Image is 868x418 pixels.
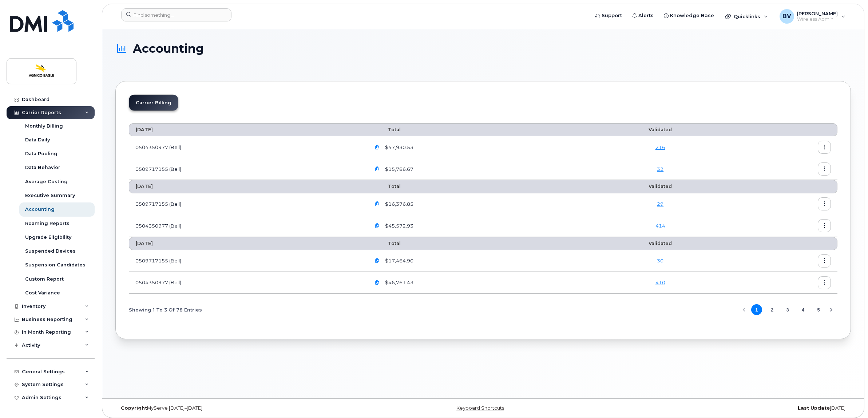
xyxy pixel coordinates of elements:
[129,136,364,158] td: 0504350977 (Bell)
[588,180,733,193] th: Validated
[655,223,665,229] a: 414
[384,279,413,286] span: $46,761.43
[121,405,147,411] strong: Copyright
[657,258,663,264] a: 30
[384,257,413,264] span: $17,464.90
[133,42,204,55] span: Accounting
[384,166,413,173] span: $15,786.67
[129,250,364,272] td: 0509717155 (Bell)
[115,405,361,411] div: MyServe [DATE]–[DATE]
[782,304,793,315] button: Page 3
[655,280,665,285] a: 410
[657,201,663,207] a: 29
[798,304,809,315] button: Page 4
[766,304,777,315] button: Page 2
[129,215,364,237] td: 0504350977 (Bell)
[657,166,663,172] a: 32
[129,237,364,250] th: [DATE]
[370,241,401,246] span: Total
[588,123,733,136] th: Validated
[384,222,413,229] span: $45,572.93
[370,127,401,132] span: Total
[129,272,364,294] td: 0504350977 (Bell)
[826,304,837,315] button: Next Page
[798,405,830,411] strong: Last Update
[129,123,364,136] th: [DATE]
[606,405,851,411] div: [DATE]
[129,193,364,215] td: 0509717155 (Bell)
[751,304,762,315] button: Page 1
[813,304,824,315] button: Page 5
[370,184,401,189] span: Total
[384,144,413,151] span: $47,930.53
[384,201,413,208] span: $16,376.85
[129,304,202,315] span: Showing 1 To 3 Of 78 Entries
[129,180,364,193] th: [DATE]
[588,237,733,250] th: Validated
[456,405,504,411] a: Keyboard Shortcuts
[129,158,364,180] td: 0509717155 (Bell)
[655,144,665,150] a: 216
